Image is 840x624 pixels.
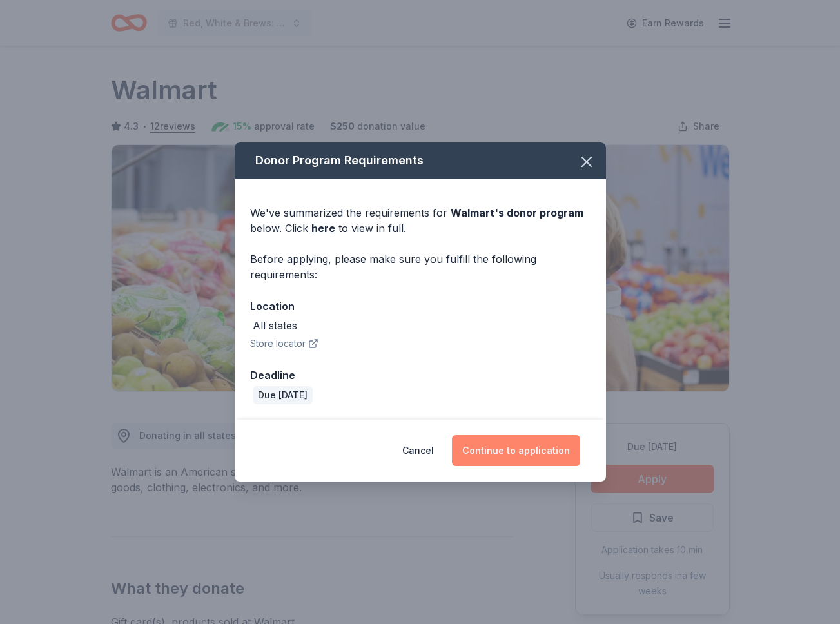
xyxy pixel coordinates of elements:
span: Walmart 's donor program [451,206,583,219]
div: Deadline [250,367,591,384]
div: All states [253,318,297,333]
a: here [311,220,335,236]
div: We've summarized the requirements for below. Click to view in full. [250,205,591,236]
div: Donor Program Requirements [235,142,606,179]
button: Cancel [402,435,434,466]
div: Due [DATE] [253,386,313,404]
div: Location [250,298,591,315]
button: Store locator [250,336,318,351]
button: Continue to application [452,435,580,466]
div: Before applying, please make sure you fulfill the following requirements: [250,251,591,282]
